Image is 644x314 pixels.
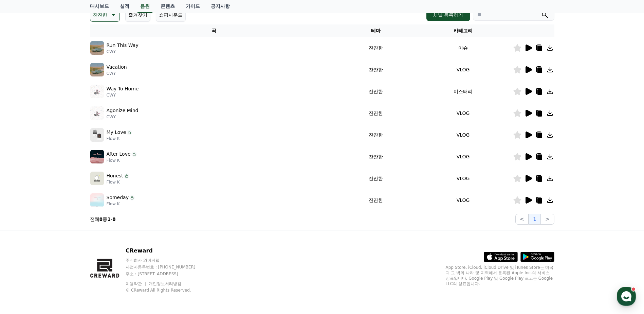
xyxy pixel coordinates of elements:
[90,8,120,22] button: 잔잔한
[126,271,208,277] p: 주소 : [STREET_ADDRESS]
[338,24,413,37] th: 테마
[105,226,113,231] span: 설정
[107,114,139,120] p: CWY
[413,168,513,189] td: VLOG
[90,216,116,223] p: 전체 중 -
[2,215,45,232] a: 홈
[338,81,413,102] td: 잔잔한
[107,49,139,54] p: CWY
[107,172,123,179] p: Honest
[90,128,104,142] img: music
[88,215,130,232] a: 설정
[21,226,25,231] span: 홈
[90,172,104,185] img: music
[338,189,413,211] td: 잔잔한
[413,24,513,37] th: 카테고리
[90,41,104,55] img: music
[426,9,470,21] button: 채널 등록하기
[529,214,541,225] button: 1
[107,201,135,207] p: Flow K
[413,146,513,168] td: VLOG
[515,214,529,225] button: <
[338,102,413,124] td: 잔잔한
[107,151,131,158] p: After Love
[126,258,208,263] p: 주식회사 와이피랩
[112,216,116,222] strong: 8
[90,150,104,163] img: music
[338,146,413,168] td: 잔잔한
[126,281,147,286] a: 이용약관
[107,92,139,98] p: CWY
[99,216,103,222] strong: 8
[90,24,338,37] th: 곡
[413,59,513,81] td: VLOG
[107,216,111,222] strong: 1
[107,136,132,141] p: Flow K
[413,37,513,59] td: 이슈
[126,264,208,270] p: 사업자등록번호 : [PHONE_NUMBER]
[107,85,139,92] p: Way To Home
[90,106,104,120] img: music
[126,247,208,255] p: CReward
[90,193,104,207] img: music
[338,37,413,59] td: 잔잔한
[107,194,129,201] p: Someday
[107,158,137,163] p: Flow K
[338,168,413,189] td: 잔잔한
[107,179,129,185] p: Flow K
[107,42,139,49] p: Run This Way
[126,287,208,293] p: © CReward All Rights Reserved.
[413,189,513,211] td: VLOG
[62,226,70,231] span: 대화
[107,129,126,136] p: My Love
[90,85,104,98] img: music
[125,8,150,22] button: 즐겨찾기
[156,8,186,22] button: 쇼핑사운드
[90,63,104,76] img: music
[413,102,513,124] td: VLOG
[93,10,107,20] p: 잔잔한
[45,215,88,232] a: 대화
[446,265,554,286] p: App Store, iCloud, iCloud Drive 및 iTunes Store는 미국과 그 밖의 나라 및 지역에서 등록된 Apple Inc.의 서비스 상표입니다. Goo...
[338,124,413,146] td: 잔잔한
[413,124,513,146] td: VLOG
[149,281,181,286] a: 개인정보처리방침
[107,64,127,71] p: Vacation
[338,59,413,81] td: 잔잔한
[107,71,127,76] p: CWY
[413,81,513,102] td: 미스터리
[107,107,139,114] p: Agonize Mind
[541,214,554,225] button: >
